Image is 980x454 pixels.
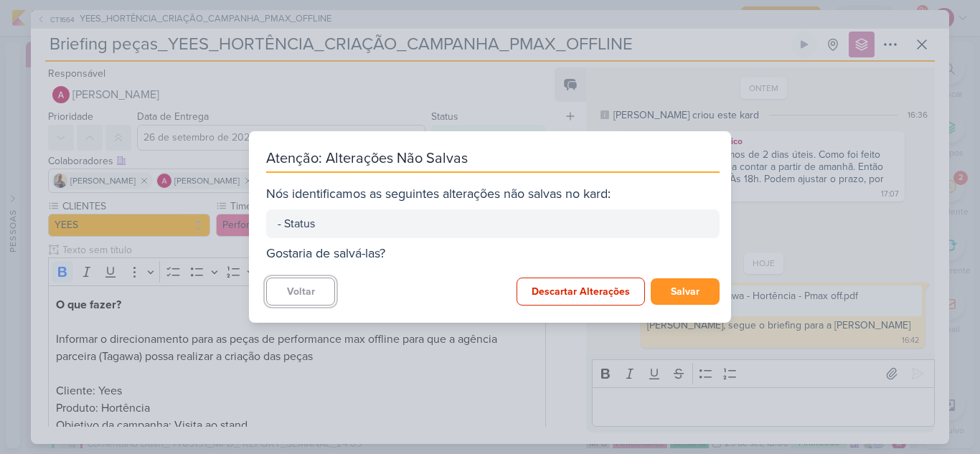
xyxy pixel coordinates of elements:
button: Voltar [266,278,335,306]
div: Nós identificamos as seguintes alterações não salvas no kard: [266,184,720,204]
button: Descartar Alterações [517,278,645,306]
button: Salvar [651,278,720,305]
div: Gostaria de salvá-las? [266,244,720,263]
div: - Status [278,215,708,232]
div: Atenção: Alterações Não Salvas [266,148,720,173]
